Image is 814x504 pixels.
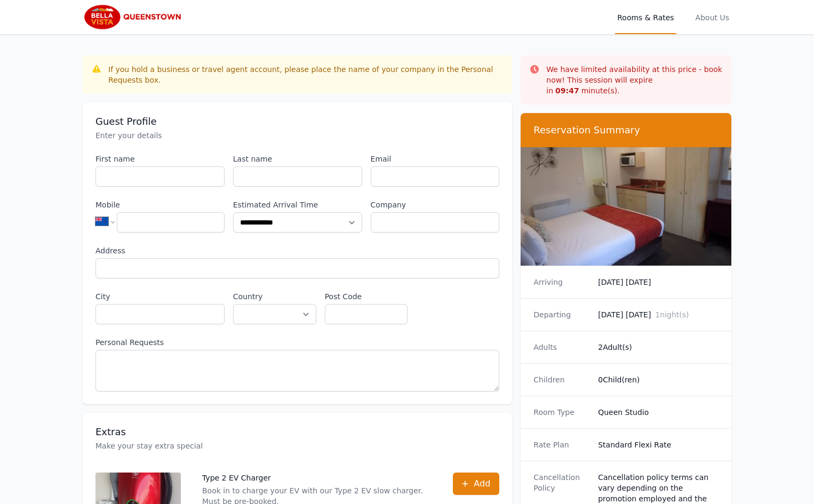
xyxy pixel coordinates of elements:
[95,291,225,302] label: City
[95,426,499,438] h3: Extras
[555,86,579,95] strong: 09 : 47
[533,342,589,353] dt: Adults
[655,310,689,319] span: 1 night(s)
[533,439,589,450] dt: Rate Plan
[474,477,490,490] span: Add
[598,309,719,320] dd: [DATE] [DATE]
[533,309,589,320] dt: Departing
[533,277,589,287] dt: Arriving
[325,291,408,302] label: Post Code
[233,291,316,302] label: Country
[521,147,731,266] img: Queen Studio
[533,124,719,137] h3: Reservation Summary
[371,154,500,164] label: Email
[598,277,719,287] dd: [DATE] [DATE]
[95,199,225,210] label: Mobile
[598,439,719,450] dd: Standard Flexi Rate
[371,199,500,210] label: Company
[108,64,504,85] div: If you hold a business or travel agent account, please place the name of your company in the Pers...
[533,374,589,385] dt: Children
[546,64,723,96] p: We have limited availability at this price - book now! This session will expire in minute(s).
[95,115,499,128] h3: Guest Profile
[233,199,362,210] label: Estimated Arrival Time
[95,337,499,348] label: Personal Requests
[453,473,499,495] button: Add
[533,407,589,418] dt: Room Type
[95,154,225,164] label: First name
[95,245,499,256] label: Address
[202,473,432,483] p: Type 2 EV Charger
[95,130,499,141] p: Enter your details
[83,4,185,30] img: Bella Vista Queenstown
[95,441,499,451] p: Make your stay extra special
[598,342,719,353] dd: 2 Adult(s)
[233,154,362,164] label: Last name
[598,407,719,418] dd: Queen Studio
[598,374,719,385] dd: 0 Child(ren)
